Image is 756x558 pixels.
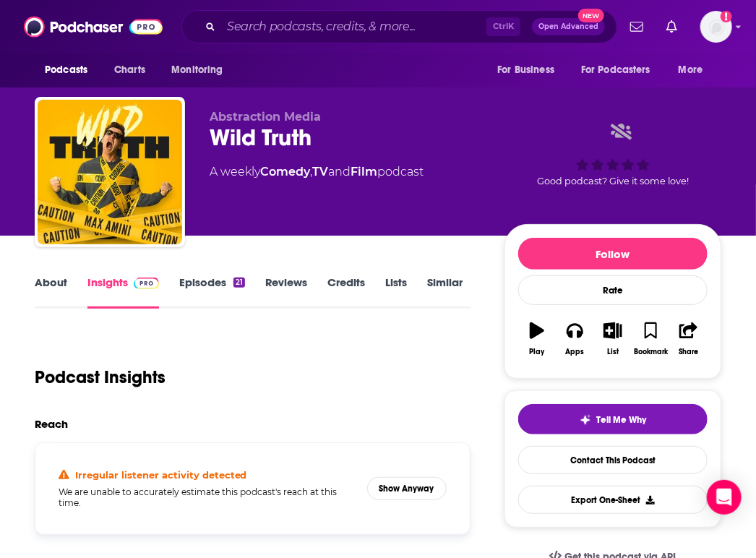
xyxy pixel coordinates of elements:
img: Podchaser Pro [134,278,159,289]
span: Ctrl K [486,17,520,36]
div: 21 [233,278,245,288]
svg: Add a profile image [721,11,732,22]
span: Logged in as jfalkner [700,11,732,43]
button: Share [670,313,708,365]
div: List [607,348,619,356]
button: Follow [518,238,708,270]
img: Podchaser - Follow, Share and Rate Podcasts [24,13,163,40]
a: About [35,275,67,309]
a: Charts [105,56,154,84]
button: Open AdvancedNew [532,18,605,35]
span: Charts [114,60,145,80]
span: Open Advanced [538,23,598,30]
span: For Podcasters [581,60,650,80]
button: open menu [572,56,671,84]
a: Reviews [265,275,307,309]
button: List [594,313,632,365]
button: Show Anyway [367,477,447,500]
button: open menu [161,56,241,84]
a: Episodes21 [179,275,245,309]
span: and [328,165,351,179]
img: User Profile [700,11,732,43]
span: Abstraction Media [210,110,321,124]
div: Open Intercom Messenger [707,480,742,515]
h4: Irregular listener activity detected [75,469,247,481]
div: Bookmark [634,348,668,356]
button: Apps [556,313,593,365]
input: Search podcasts, credits, & more... [221,15,486,38]
h2: Reach [35,417,68,431]
h1: Podcast Insights [35,366,166,388]
button: Show profile menu [700,11,732,43]
button: Bookmark [632,313,669,365]
span: Tell Me Why [597,414,647,426]
a: Credits [327,275,365,309]
div: Apps [566,348,585,356]
a: Film [351,165,377,179]
button: Play [518,313,556,365]
span: Monitoring [171,60,223,80]
a: Show notifications dropdown [624,14,649,39]
button: open menu [487,56,572,84]
a: Show notifications dropdown [661,14,683,39]
div: A weekly podcast [210,163,424,181]
span: , [310,165,312,179]
h5: We are unable to accurately estimate this podcast's reach at this time. [59,486,356,508]
img: Wild Truth [38,100,182,244]
button: tell me why sparkleTell Me Why [518,404,708,434]
a: Similar [427,275,463,309]
div: Rate [518,275,708,305]
a: Comedy [260,165,310,179]
div: Share [679,348,698,356]
a: Lists [385,275,407,309]
img: tell me why sparkle [580,414,591,426]
span: Podcasts [45,60,87,80]
a: Contact This Podcast [518,446,708,474]
button: open menu [669,56,721,84]
a: InsightsPodchaser Pro [87,275,159,309]
div: Good podcast? Give it some love! [504,110,721,199]
span: More [679,60,703,80]
span: For Business [497,60,554,80]
div: Search podcasts, credits, & more... [181,10,617,43]
button: Export One-Sheet [518,486,708,514]
button: open menu [35,56,106,84]
div: Play [530,348,545,356]
span: New [578,9,604,22]
span: Good podcast? Give it some love! [537,176,689,186]
a: TV [312,165,328,179]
